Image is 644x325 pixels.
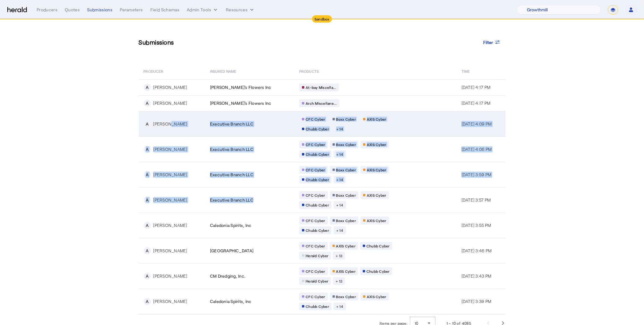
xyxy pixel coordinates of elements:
span: + 14 [336,228,343,233]
span: Insured Name [210,68,236,74]
span: [PERSON_NAME]'s Flowers Inc [210,84,271,90]
h3: Submissions [139,38,174,46]
button: Filter [479,37,506,48]
div: [PERSON_NAME] [153,121,187,127]
span: Chubb Cyber [306,126,329,131]
span: PRODUCER [144,68,164,74]
span: CFC Cyber [306,193,325,198]
span: Boxx Cyber [336,193,356,198]
div: [PERSON_NAME] [153,248,187,254]
span: CFC Cyber [306,243,325,248]
span: CFC Cyber [306,294,325,299]
span: Executive Branch LLC [210,172,253,178]
span: AXIS Cyber [367,142,386,147]
span: Executive Branch LLC [210,121,253,127]
div: Submissions [87,7,112,13]
div: A [144,298,151,305]
div: [PERSON_NAME] [153,100,187,106]
div: A [144,120,151,128]
span: Chubb Cyber [366,269,390,274]
span: Arch Miscellane... [306,101,337,106]
div: Producers [37,7,57,13]
img: Herald Logo [7,7,27,13]
span: [DATE] 3:39 PM [462,299,491,304]
span: [DATE] 4:09 PM [462,121,492,126]
span: Chubb Cyber [366,243,390,248]
span: Boxx Cyber [336,117,356,122]
span: + 13 [336,279,342,283]
div: Parameters [120,7,143,13]
span: [GEOGRAPHIC_DATA] [210,248,253,254]
span: Boxx Cyber [336,167,356,172]
span: Executive Branch LLC [210,197,253,203]
div: [PERSON_NAME] [153,84,187,90]
div: [PERSON_NAME] [153,197,187,203]
span: AXIS Cyber [367,167,386,172]
span: [DATE] 3:59 PM [462,172,491,177]
table: Table view of all submissions by your platform [139,62,506,315]
span: Boxx Cyber [336,294,356,299]
span: [DATE] 4:06 PM [462,147,492,152]
span: Herald Cyber [306,279,328,283]
span: Chubb Cyber [306,228,329,233]
span: Caledonia Spirits, Inc [210,298,252,305]
span: CFC Cyber [306,269,325,274]
div: A [144,222,151,229]
span: + 14 [336,304,343,309]
button: Resources dropdown menu [226,7,255,13]
span: PRODUCTS [299,68,319,74]
span: Chubb Cyber [306,203,329,207]
div: A [144,100,151,107]
div: A [144,171,151,178]
span: CM Dredging, Inc. [210,273,245,279]
span: AXIS Cyber [336,243,356,248]
span: + 14 [336,152,343,157]
div: [PERSON_NAME] [153,298,187,305]
div: [PERSON_NAME] [153,222,187,228]
span: [DATE] 4:17 PM [462,100,491,106]
span: [DATE] 3:55 PM [462,223,491,228]
div: [PERSON_NAME] [153,172,187,178]
span: CFC Cyber [306,142,325,147]
div: A [144,196,151,204]
span: AXIS Cyber [367,193,386,198]
span: CFC Cyber [306,167,325,172]
span: Executive Branch LLC [210,146,253,152]
button: internal dropdown menu [187,7,219,13]
span: Herald Cyber [306,253,328,258]
span: AXIS Cyber [367,117,386,122]
span: CFC Cyber [306,218,325,223]
span: + 14 [336,177,343,182]
div: [PERSON_NAME] [153,146,187,152]
div: Quotes [65,7,80,13]
span: + 14 [336,126,343,131]
span: Boxx Cyber [336,142,356,147]
span: AXIS Cyber [367,294,386,299]
span: [DATE] 4:17 PM [462,85,491,90]
span: [DATE] 3:43 PM [462,273,491,279]
span: + 13 [336,253,342,258]
div: Field Schemas [150,7,180,13]
span: [DATE] 3:57 PM [462,197,491,203]
span: Chubb Cyber [306,304,329,309]
span: AXIS Cyber [367,218,386,223]
div: A [144,84,151,91]
span: AXIS Cyber [336,269,356,274]
span: [PERSON_NAME]'s Flowers Inc [210,100,271,106]
div: Sandbox [312,15,332,23]
span: At-bay Miscella... [306,85,336,90]
div: [PERSON_NAME] [153,273,187,279]
span: Filter [484,39,493,46]
span: Chubb Cyber [306,152,329,157]
span: Time [462,68,470,74]
span: CFC Cyber [306,117,325,122]
div: A [144,146,151,153]
span: + 14 [336,203,343,207]
span: Caledonia Spirits, Inc [210,222,252,228]
span: Boxx Cyber [336,218,356,223]
div: A [144,247,151,254]
span: [DATE] 3:46 PM [462,248,492,253]
span: Chubb Cyber [306,177,329,182]
div: A [144,272,151,280]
